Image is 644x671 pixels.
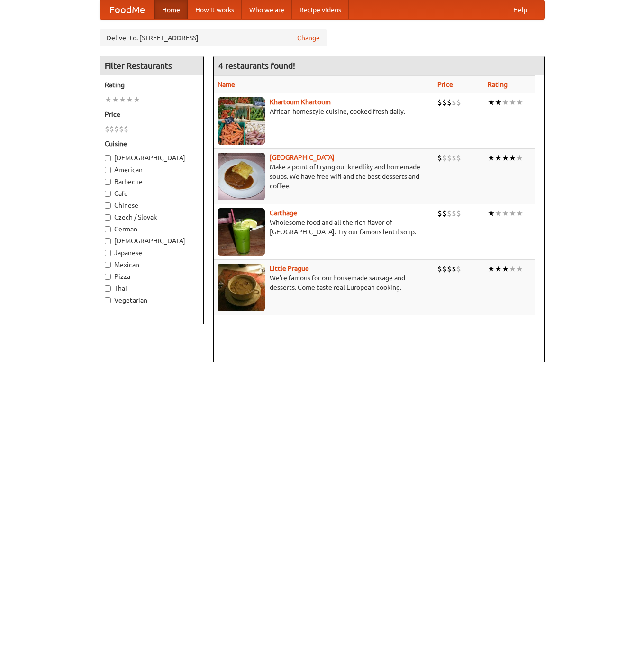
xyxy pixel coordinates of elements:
[105,177,199,186] label: Barbecue
[488,81,508,88] a: Rating
[105,295,199,305] label: Vegetarian
[218,153,265,200] img: czechpoint.jpg
[105,165,199,175] label: American
[218,264,265,311] img: littleprague.jpg
[502,208,509,219] li: ★
[105,94,112,105] li: ★
[218,218,430,237] p: Wholesome food and all the rich flavor of [GEOGRAPHIC_DATA]. Try our famous lentil soup.
[437,264,442,274] li: $
[105,226,111,232] input: German
[270,209,297,217] a: Carthage
[105,260,199,269] label: Mexican
[126,94,133,105] li: ★
[447,208,452,219] li: $
[456,97,461,108] li: $
[100,0,154,19] a: FoodMe
[105,212,199,222] label: Czech / Slovak
[442,208,447,219] li: $
[502,97,509,108] li: ★
[218,208,265,256] img: carthage.jpg
[447,264,452,274] li: $
[119,124,124,134] li: $
[105,191,111,197] input: Cafe
[502,264,509,274] li: ★
[114,124,119,134] li: $
[133,94,140,105] li: ★
[270,98,331,106] a: Khartoum Khartoum
[437,97,442,108] li: $
[495,208,502,219] li: ★
[105,155,111,161] input: [DEMOGRAPHIC_DATA]
[105,139,199,148] h5: Cuisine
[242,0,292,19] a: Who we are
[516,264,523,274] li: ★
[516,208,523,219] li: ★
[488,208,495,219] li: ★
[488,153,495,163] li: ★
[502,153,509,163] li: ★
[270,265,309,272] a: Little Prague
[509,153,516,163] li: ★
[442,153,447,163] li: $
[506,0,535,19] a: Help
[105,274,111,280] input: Pizza
[456,153,461,163] li: $
[154,0,188,19] a: Home
[105,272,199,281] label: Pizza
[105,224,199,234] label: German
[495,97,502,108] li: ★
[105,124,109,134] li: $
[452,153,456,163] li: $
[105,153,199,163] label: [DEMOGRAPHIC_DATA]
[218,61,295,70] ng-pluralize: 4 restaurants found!
[100,56,203,75] h4: Filter Restaurants
[188,0,242,19] a: How it works
[218,97,265,145] img: khartoum.jpg
[105,284,199,293] label: Thai
[452,208,456,219] li: $
[447,97,452,108] li: $
[218,273,430,292] p: We're famous for our housemade sausage and desserts. Come taste real European cooking.
[447,153,452,163] li: $
[495,264,502,274] li: ★
[442,264,447,274] li: $
[456,208,461,219] li: $
[516,153,523,163] li: ★
[105,285,111,292] input: Thai
[452,264,456,274] li: $
[452,97,456,108] li: $
[105,167,111,173] input: American
[105,262,111,268] input: Mexican
[495,153,502,163] li: ★
[218,162,430,191] p: Make a point of trying our knedlíky and homemade soups. We have free wifi and the best desserts a...
[112,94,119,105] li: ★
[105,214,111,221] input: Czech / Slovak
[509,264,516,274] li: ★
[437,153,442,163] li: $
[105,297,111,303] input: Vegetarian
[218,107,430,116] p: African homestyle cuisine, cooked fresh daily.
[105,201,199,210] label: Chinese
[488,97,495,108] li: ★
[124,124,128,134] li: $
[437,81,453,88] a: Price
[437,208,442,219] li: $
[105,250,111,256] input: Japanese
[270,154,335,161] a: [GEOGRAPHIC_DATA]
[105,236,199,246] label: [DEMOGRAPHIC_DATA]
[442,97,447,108] li: $
[105,179,111,185] input: Barbecue
[105,189,199,198] label: Cafe
[456,264,461,274] li: $
[509,208,516,219] li: ★
[218,81,235,88] a: Name
[488,264,495,274] li: ★
[105,110,199,119] h5: Price
[297,33,320,43] a: Change
[105,80,199,90] h5: Rating
[105,202,111,209] input: Chinese
[292,0,349,19] a: Recipe videos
